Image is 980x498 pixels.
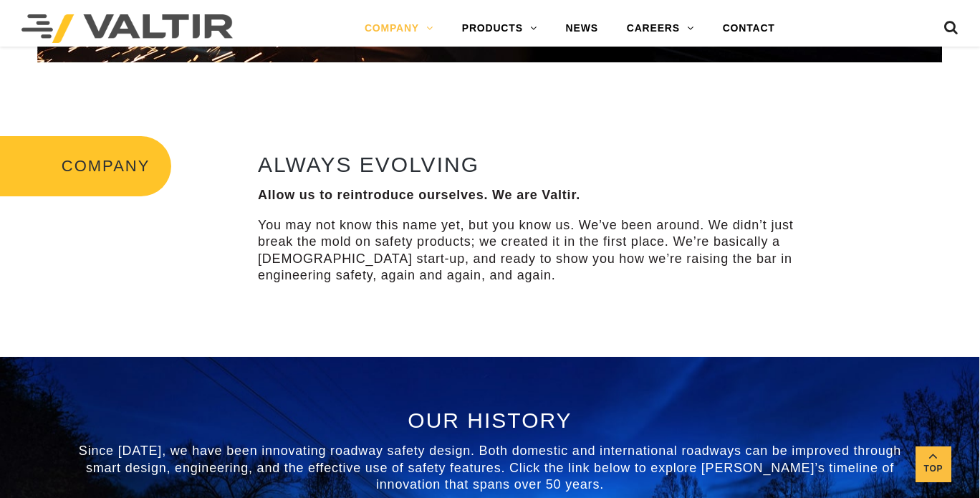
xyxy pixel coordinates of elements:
[448,14,552,43] a: PRODUCTS
[21,14,233,43] img: Valtir
[258,188,580,202] strong: Allow us to reintroduce ourselves. We are Valtir.
[708,14,789,43] a: CONTACT
[258,153,820,176] h2: ALWAYS EVOLVING
[916,446,951,482] a: Top
[79,444,901,492] span: Since [DATE], we have been innovating roadway safety design. Both domestic and international road...
[916,461,951,477] span: Top
[350,14,448,43] a: COMPANY
[552,14,612,43] a: NEWS
[408,408,572,432] span: OUR HISTORY
[258,217,820,284] p: You may not know this name yet, but you know us. We’ve been around. We didn’t just break the mold...
[612,14,708,43] a: CAREERS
